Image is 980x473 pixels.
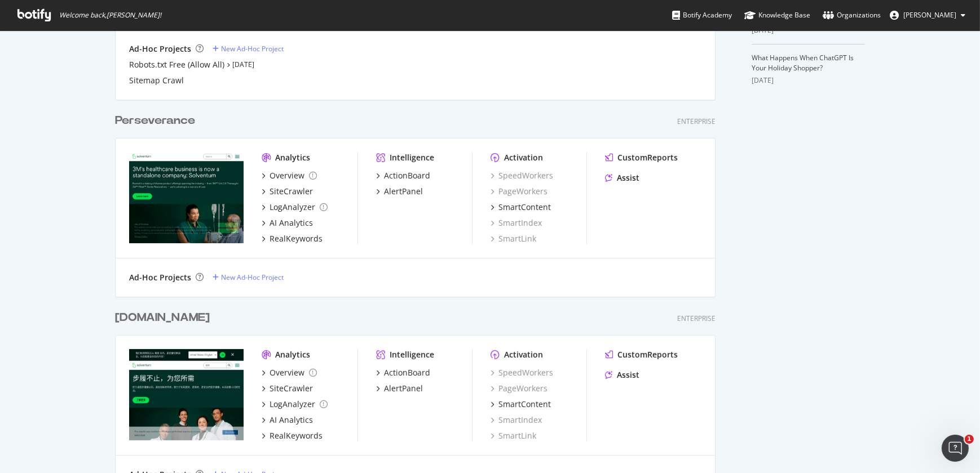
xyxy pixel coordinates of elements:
div: RealKeywords [270,430,323,441]
a: Overview [262,170,317,181]
img: solventum-curiosity.com [129,349,244,440]
div: [DOMAIN_NAME] [115,310,210,326]
a: LogAnalyzer [262,202,328,213]
div: Ad-Hoc Projects [129,43,191,55]
a: ActionBoard [376,170,430,181]
a: SpeedWorkers [491,170,553,181]
div: ActionBoard [384,367,430,378]
a: What Happens When ChatGPT Is Your Holiday Shopper? [752,53,854,73]
a: AI Analytics [262,414,313,426]
a: New Ad-Hoc Project [213,44,284,53]
a: RealKeywords [262,233,323,244]
iframe: Intercom live chat [942,435,969,462]
a: [DOMAIN_NAME] [115,310,214,326]
div: AI Analytics [270,414,313,426]
div: SiteCrawler [270,383,313,394]
div: AlertPanel [384,186,423,197]
div: Overview [270,367,304,378]
a: AI Analytics [262,217,313,229]
a: RealKeywords [262,430,323,441]
button: [PERSON_NAME] [881,6,974,24]
a: SmartIndex [491,414,542,426]
div: Activation [504,152,543,163]
span: Travis Yano [903,10,956,20]
a: AlertPanel [376,383,423,394]
div: AI Analytics [270,217,313,229]
div: CustomReports [617,152,678,163]
a: CustomReports [605,349,678,360]
img: solventum-perserverance.com [129,152,244,243]
div: ActionBoard [384,170,430,181]
a: [DATE] [232,60,254,69]
div: Analytics [275,349,310,360]
div: Ad-Hoc Projects [129,272,191,283]
div: Intelligence [390,152,434,163]
div: Organizations [823,10,881,21]
div: Analytics [275,152,310,163]
div: New Ad-Hoc Project [221,44,284,53]
a: SmartContent [491,399,551,410]
span: 1 [965,435,974,444]
div: RealKeywords [270,233,323,244]
a: CustomReports [605,152,678,163]
a: Robots.txt Free (Allow All) [129,59,224,70]
div: Enterprise [677,117,716,126]
a: PageWorkers [491,383,548,394]
div: [DATE] [752,75,865,86]
div: SmartContent [498,399,551,410]
div: Overview [270,170,304,181]
div: Enterprise [677,314,716,323]
div: LogAnalyzer [270,399,315,410]
a: AlertPanel [376,186,423,197]
div: CustomReports [617,349,678,360]
div: SmartContent [498,202,551,213]
a: Sitemap Crawl [129,75,184,86]
div: Botify Academy [672,10,732,21]
span: Welcome back, [PERSON_NAME] ! [59,11,161,20]
a: SmartLink [491,233,536,244]
div: Knowledge Base [744,10,810,21]
a: SmartLink [491,430,536,441]
a: SiteCrawler [262,186,313,197]
div: Activation [504,349,543,360]
a: Perseverance [115,113,200,129]
a: LogAnalyzer [262,399,328,410]
div: Assist [617,172,639,184]
div: AlertPanel [384,383,423,394]
a: SpeedWorkers [491,367,553,378]
a: ActionBoard [376,367,430,378]
a: New Ad-Hoc Project [213,273,284,282]
div: SiteCrawler [270,186,313,197]
div: LogAnalyzer [270,202,315,213]
a: SiteCrawler [262,383,313,394]
a: PageWorkers [491,186,548,197]
div: Perseverance [115,113,195,129]
a: Assist [605,172,639,184]
div: New Ad-Hoc Project [221,273,284,282]
div: Intelligence [390,349,434,360]
a: SmartContent [491,202,551,213]
a: SmartIndex [491,217,542,229]
a: Overview [262,367,317,378]
a: Assist [605,369,639,381]
div: Assist [617,369,639,381]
